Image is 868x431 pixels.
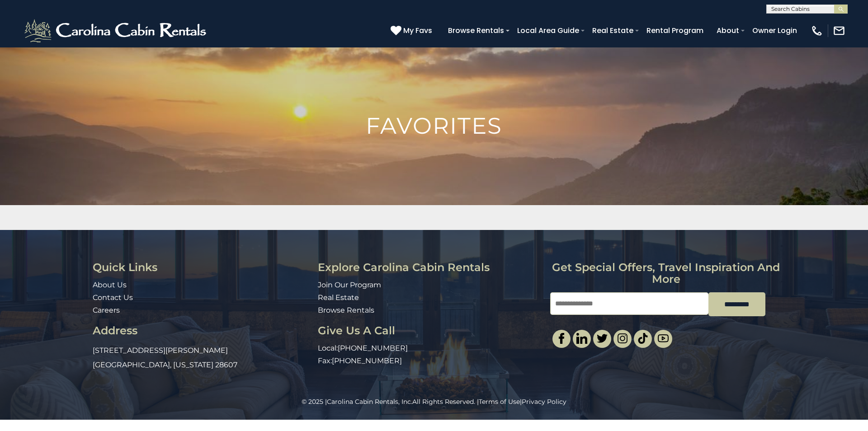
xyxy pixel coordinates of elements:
[93,306,120,314] a: Careers
[479,398,520,406] a: Terms of Use
[642,23,708,38] a: Rental Program
[318,281,381,289] a: Join Our Program
[391,25,434,37] a: My Favs
[318,262,543,273] h3: Explore Carolina Cabin Rentals
[637,333,648,344] img: tiktok.svg
[550,262,782,286] h3: Get special offers, travel inspiration and more
[93,293,133,302] a: Contact Us
[318,306,374,314] a: Browse Rentals
[833,24,845,37] img: mail-regular-white.png
[513,23,584,38] a: Local Area Guide
[556,333,567,344] img: facebook-single.svg
[522,398,566,406] a: Privacy Policy
[588,23,638,38] a: Real Estate
[318,356,543,366] p: Fax:
[93,325,311,337] h3: Address
[617,333,628,344] img: instagram-single.svg
[338,344,408,352] a: [PHONE_NUMBER]
[443,23,509,38] a: Browse Rentals
[20,397,848,406] p: All Rights Reserved. | |
[748,23,802,38] a: Owner Login
[811,24,823,37] img: phone-regular-white.png
[318,325,543,337] h3: Give Us A Call
[23,17,210,44] img: White-1-2.png
[93,262,311,273] h3: Quick Links
[93,343,311,372] p: [STREET_ADDRESS][PERSON_NAME] [GEOGRAPHIC_DATA], [US_STATE] 28607
[318,293,359,302] a: Real Estate
[597,333,608,344] img: twitter-single.svg
[403,25,432,36] span: My Favs
[93,281,127,289] a: About Us
[332,356,402,365] a: [PHONE_NUMBER]
[327,398,412,406] a: Carolina Cabin Rentals, Inc.
[318,343,543,354] p: Local:
[712,23,744,38] a: About
[302,398,412,406] span: © 2025 |
[576,333,587,344] img: linkedin-single.svg
[658,333,669,344] img: youtube-light.svg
